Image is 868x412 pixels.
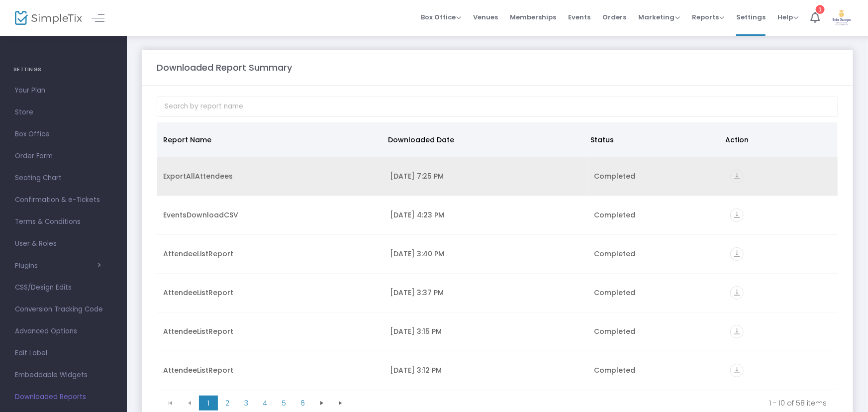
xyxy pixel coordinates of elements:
div: Completed [594,249,718,259]
div: https://go.SimpleTix.com/4744n [730,208,832,222]
span: Venues [473,4,498,30]
m-panel-title: Downloaded Report Summary [157,61,292,74]
a: vertical_align_bottom [730,173,744,183]
div: AttendeeListReport [163,288,378,298]
span: Downloaded Reports [15,391,112,404]
span: Go to the last page [337,399,345,407]
div: Completed [594,365,718,375]
div: 9/11/2025 4:23 PM [390,210,582,220]
span: Box Office [421,12,461,22]
div: 8/24/2025 3:12 PM [390,365,582,375]
a: vertical_align_bottom [730,328,744,338]
span: Help [777,12,798,22]
span: Store [15,106,112,119]
div: Completed [594,171,718,181]
div: ExportAllAttendees [163,171,378,181]
div: 8/24/2025 3:15 PM [390,326,582,336]
th: Downloaded Date [382,122,584,157]
div: 9/13/2025 7:25 PM [390,171,582,181]
i: vertical_align_bottom [730,325,744,338]
span: Page 4 [256,396,275,411]
span: Edit Label [15,347,112,360]
span: Order Form [15,150,112,163]
span: Reports [692,12,724,22]
i: vertical_align_bottom [730,364,744,377]
div: AttendeeListReport [163,365,378,375]
div: Completed [594,288,718,298]
div: Completed [594,210,718,220]
th: Status [584,122,719,157]
span: Advanced Options [15,325,112,338]
a: vertical_align_bottom [730,250,744,260]
th: Report Name [157,122,382,157]
span: Your Plan [15,84,112,97]
div: https://go.SimpleTix.com/rgwp0 [730,286,832,300]
div: AttendeeListReport [163,249,378,259]
span: Terms & Conditions [15,215,112,228]
div: https://go.SimpleTix.com/2tqdo [730,247,832,261]
i: vertical_align_bottom [730,170,744,183]
a: vertical_align_bottom [730,211,744,221]
h4: SETTINGS [13,60,113,80]
span: Go to the next page [318,399,326,407]
div: https://go.SimpleTix.com/tc2gv [730,325,832,338]
span: Orders [602,4,626,30]
span: Box Office [15,128,112,141]
div: AttendeeListReport [163,326,378,336]
div: Completed [594,326,718,336]
span: User & Roles [15,237,112,250]
span: Go to the next page [312,396,331,411]
div: EventsDownloadCSV [163,210,378,220]
button: Plugins [15,262,101,270]
kendo-pager-info: 1 - 10 of 58 items [357,398,827,408]
span: Seating Chart [15,172,112,185]
span: Page 6 [293,396,312,411]
span: Settings [736,4,766,30]
span: Embeddable Widgets [15,369,112,382]
i: vertical_align_bottom [730,247,744,261]
span: Marketing [638,12,680,22]
span: Conversion Tracking Code [15,303,112,316]
div: https://go.SimpleTix.com/n84k6 [730,364,832,377]
span: Memberships [510,4,556,30]
div: 1 [816,5,825,14]
div: https://go.SimpleTix.com/abfb0 [730,170,832,183]
i: vertical_align_bottom [730,286,744,300]
span: Go to the last page [331,396,350,411]
span: Page 5 [275,396,293,411]
div: 8/31/2025 3:37 PM [390,288,582,298]
span: Page 1 [199,396,218,411]
span: Events [568,4,590,30]
span: CSS/Design Edits [15,281,112,294]
a: vertical_align_bottom [730,289,744,299]
a: vertical_align_bottom [730,367,744,377]
span: Confirmation & e-Tickets [15,194,112,206]
th: Action [720,122,832,157]
div: 8/31/2025 3:40 PM [390,249,582,259]
span: Page 2 [218,396,237,411]
span: Page 3 [237,396,256,411]
input: Search by report name [157,97,838,117]
i: vertical_align_bottom [730,208,744,222]
div: Data table [157,122,838,391]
